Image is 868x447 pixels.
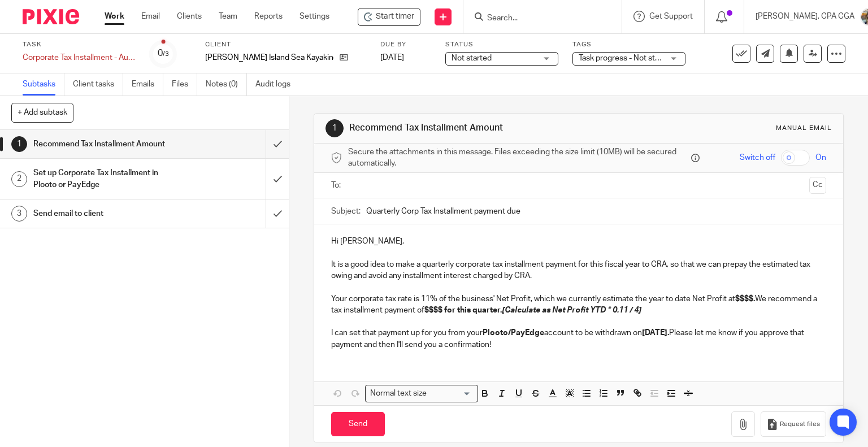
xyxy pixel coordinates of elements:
[331,412,385,436] input: Send
[331,259,827,282] p: It is a good idea to make a quarterly corporate tax installment payment for this fiscal year to C...
[756,11,854,22] p: [PERSON_NAME], CPA CGA
[349,122,602,134] h1: Recommend Tax Installment Amount
[815,152,826,163] span: On
[331,293,827,316] p: Your corporate tax rate is 11% of the business' Net Profit, which we currently estimate the year ...
[579,54,674,62] span: Task progress - Not started
[33,205,181,222] h1: Send email to client
[205,40,366,49] label: Client
[254,11,283,22] a: Reports
[380,54,404,62] span: [DATE]
[33,136,181,153] h1: Recommend Tax Installment Amount
[445,40,558,49] label: Status
[365,385,478,402] div: Search for option
[73,73,123,96] a: Client tasks
[33,164,181,193] h1: Set up Corporate Tax Installment in Plooto or PayEdge
[325,119,344,137] div: 1
[642,329,669,337] strong: [DATE].
[572,40,685,49] label: Tags
[486,14,588,24] input: Search
[11,103,73,122] button: + Add subtask
[172,73,197,96] a: Files
[331,236,827,247] p: Hi [PERSON_NAME],
[761,411,826,437] button: Request files
[483,329,544,337] strong: Plooto/PayEdge
[255,73,299,96] a: Audit logs
[219,11,237,22] a: Team
[105,11,124,22] a: Work
[776,124,832,133] div: Manual email
[376,11,414,23] span: Start timer
[735,295,755,303] strong: $$$$.
[23,9,79,24] img: Pixie
[331,206,361,217] label: Subject:
[431,388,471,400] input: Search for option
[740,152,775,163] span: Switch off
[358,8,420,26] div: Bowen Island Sea Kayaking Inc. - Corporate Tax Installment - August
[809,177,826,194] button: Cc
[452,54,492,62] span: Not started
[23,52,136,63] div: Corporate Tax Installment - August
[132,73,163,96] a: Emails
[177,11,202,22] a: Clients
[206,73,247,96] a: Notes (0)
[23,40,136,49] label: Task
[331,180,344,191] label: To:
[348,146,689,170] span: Secure the attachments in this message. Files exceeding the size limit (10MB) will be secured aut...
[11,136,27,152] div: 1
[424,306,641,314] strong: $$$$ for this quarter.
[11,171,27,187] div: 2
[141,11,160,22] a: Email
[300,11,329,22] a: Settings
[23,73,64,96] a: Subtasks
[502,306,641,314] em: [Calculate as Net Profit YTD * 0.11 / 4]
[780,420,820,429] span: Request files
[380,40,431,49] label: Due by
[163,51,169,57] small: /3
[205,52,334,63] p: [PERSON_NAME] Island Sea Kayaking Inc.
[11,206,27,222] div: 3
[331,327,827,350] p: I can set that payment up for you from your account to be withdrawn on Please let me know if you ...
[649,12,693,20] span: Get Support
[158,47,169,60] div: 0
[368,388,429,400] span: Normal text size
